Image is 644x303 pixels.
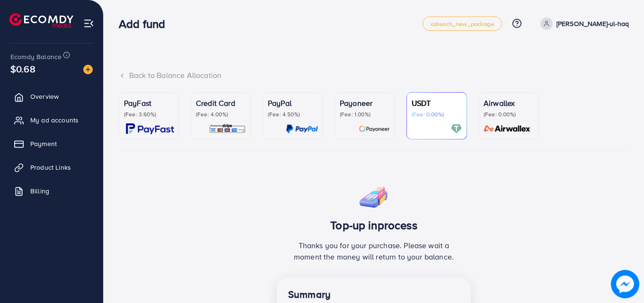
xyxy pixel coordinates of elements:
img: menu [83,18,94,29]
a: Overview [7,87,96,106]
a: My ad accounts [7,111,96,130]
img: image [611,270,639,298]
img: success [358,180,389,211]
span: Ecomdy Balance [10,52,62,61]
span: $0.68 [10,62,35,76]
p: (Fee: 1.00%) [340,111,390,118]
span: Product Links [30,163,71,172]
h4: Summary [288,289,459,301]
a: adreach_new_package [423,17,502,31]
p: Payoneer [340,97,390,109]
p: (Fee: 3.60%) [124,111,174,118]
img: card [451,123,462,134]
span: adreach_new_package [431,21,494,27]
img: card [126,123,174,134]
p: (Fee: 4.00%) [196,111,246,118]
p: PayFast [124,97,174,109]
a: Payment [7,134,96,153]
img: image [83,65,93,74]
p: Credit Card [196,97,246,109]
span: My ad accounts [30,115,79,125]
p: USDT [412,97,462,109]
p: (Fee: 4.50%) [268,111,318,118]
img: card [359,123,390,134]
img: logo [9,13,73,28]
a: Billing [7,182,96,200]
img: card [481,123,534,134]
a: Product Links [7,158,96,177]
div: Back to Balance Allocation [119,70,629,81]
p: Thanks you for your purchase. Please wait a moment the money will return to your balance. [288,240,459,262]
span: Payment [30,139,57,148]
p: (Fee: 0.00%) [412,111,462,118]
span: Overview [30,92,59,101]
p: Airwallex [484,97,534,109]
p: [PERSON_NAME]-ul-haq [556,18,629,29]
h3: Top-up inprocess [288,218,459,232]
p: (Fee: 0.00%) [484,111,534,118]
h3: Add fund [119,17,173,31]
p: PayPal [268,97,318,109]
img: card [286,123,318,134]
a: [PERSON_NAME]-ul-haq [537,17,629,30]
img: card [209,123,246,134]
span: Billing [30,186,49,196]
